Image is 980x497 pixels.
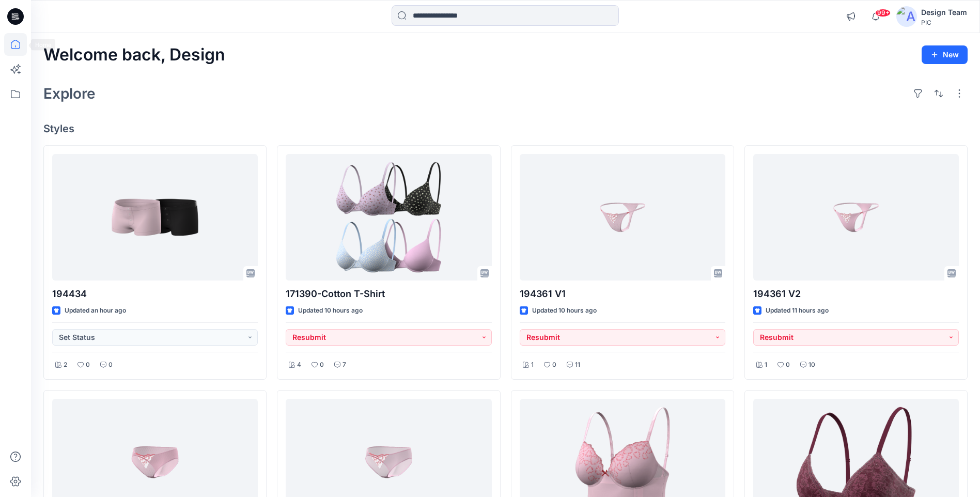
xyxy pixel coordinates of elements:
[43,85,96,102] h2: Explore
[765,360,767,370] p: 1
[921,19,967,26] div: PIC
[108,360,113,370] p: 0
[286,287,491,301] p: 171390-Cotton T-Shirt
[552,360,556,370] p: 0
[532,305,597,316] p: Updated 10 hours ago
[753,154,959,281] a: 194361 V2
[531,360,534,370] p: 1
[753,287,959,301] p: 194361 V2
[86,360,90,370] p: 0
[52,287,258,301] p: 194434
[298,305,363,316] p: Updated 10 hours ago
[520,154,725,281] a: 194361 V1
[921,6,967,19] div: Design Team
[43,122,968,135] h4: Styles
[286,154,491,281] a: 171390-Cotton T-Shirt
[64,360,67,370] p: 2
[575,360,580,370] p: 11
[297,360,301,370] p: 4
[786,360,790,370] p: 0
[343,360,346,370] p: 7
[875,9,891,17] span: 99+
[896,6,917,27] img: avatar
[43,45,225,65] h2: Welcome back, Design
[520,287,725,301] p: 194361 V1
[320,360,324,370] p: 0
[808,360,815,370] p: 10
[766,305,829,316] p: Updated 11 hours ago
[52,154,258,281] a: 194434
[922,45,968,64] button: New
[65,305,126,316] p: Updated an hour ago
